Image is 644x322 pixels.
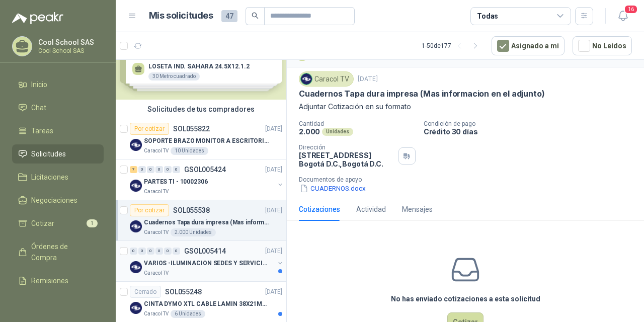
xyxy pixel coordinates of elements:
span: Inicio [31,79,47,90]
p: VARIOS -ILUMINACION SEDES Y SERVICIOS [144,259,269,268]
span: Órdenes de Compra [31,241,94,263]
div: Unidades [322,128,353,136]
p: Cool School SAS [38,39,101,46]
img: Company Logo [130,302,142,314]
p: 2.000 [299,127,320,136]
span: search [252,12,259,19]
img: Logo peakr [12,12,63,24]
h3: No has enviado cotizaciones a esta solicitud [391,293,540,304]
img: Company Logo [130,220,142,232]
p: SOL055822 [173,125,210,132]
div: Solicitudes de nuevos compradoresPor cotizarSOL055600[DATE] LOSETA IND. SAHARA 24.5X12.1.230 Metr... [116,27,286,100]
p: CINTA DYMO XTL CABLE LAMIN 38X21MMBLANCO [144,299,269,309]
div: 0 [147,248,154,255]
span: Cotizar [31,218,54,229]
button: 16 [614,7,632,25]
p: Caracol TV [144,188,169,196]
a: Por cotizarSOL055822[DATE] Company LogoSOPORTE BRAZO MONITOR A ESCRITORIO NBF80Caracol TV10 Unidades [116,119,286,159]
div: 0 [155,166,163,173]
p: [STREET_ADDRESS] Bogotá D.C. , Bogotá D.C. [299,151,394,168]
span: Negociaciones [31,195,77,206]
div: 0 [155,248,163,255]
div: 0 [173,248,180,255]
p: [DATE] [358,74,378,84]
p: Caracol TV [144,269,169,277]
p: Cool School SAS [38,48,101,54]
div: 6 Unidades [171,310,205,318]
a: 7 0 0 0 0 0 GSOL005424[DATE] Company LogoPARTES TI - 10002306Caracol TV [130,164,284,196]
a: Tareas [12,121,104,140]
div: 2.000 Unidades [171,228,216,236]
p: Dirección [299,144,394,151]
p: Caracol TV [144,310,169,318]
p: Caracol TV [144,228,169,236]
button: No Leídos [573,36,632,55]
div: 0 [173,166,180,173]
p: [DATE] [265,287,282,297]
div: 0 [138,248,146,255]
span: 1 [87,219,98,227]
a: Remisiones [12,271,104,290]
p: Condición de pago [424,120,640,127]
div: Caracol TV [299,71,354,87]
div: 0 [164,248,172,255]
p: Crédito 30 días [424,127,640,136]
span: 47 [221,10,237,22]
a: 0 0 0 0 0 0 GSOL005414[DATE] Company LogoVARIOS -ILUMINACION SEDES Y SERVICIOSCaracol TV [130,245,284,277]
div: Todas [477,11,498,22]
div: Solicitudes de tus compradores [116,100,286,119]
p: [DATE] [265,247,282,256]
a: Solicitudes [12,144,104,164]
a: Órdenes de Compra [12,237,104,267]
div: 0 [138,166,146,173]
p: [DATE] [265,124,282,134]
p: Caracol TV [144,147,169,155]
div: Por cotizar [130,204,169,216]
div: 1 - 50 de 177 [422,38,484,54]
a: Chat [12,98,104,117]
p: Documentos de apoyo [299,176,640,183]
span: 16 [624,5,638,14]
a: Licitaciones [12,168,104,187]
p: SOL055538 [173,207,210,214]
div: 0 [164,166,172,173]
a: Inicio [12,75,104,94]
span: Chat [31,102,46,113]
div: 0 [130,248,137,255]
div: Por cotizar [130,123,169,135]
div: 10 Unidades [171,147,208,155]
img: Company Logo [130,261,142,273]
p: GSOL005414 [184,248,226,255]
button: Asignado a mi [492,36,565,55]
div: Cerrado [130,286,161,298]
p: Cuadernos Tapa dura impresa (Mas informacion en el adjunto) [144,218,269,227]
p: Cantidad [299,120,416,127]
div: 0 [147,166,154,173]
img: Company Logo [130,180,142,192]
div: Cotizaciones [299,204,340,215]
p: Adjuntar Cotización en su formato [299,101,632,112]
a: Por cotizarSOL055538[DATE] Company LogoCuadernos Tapa dura impresa (Mas informacion en el adjunto... [116,200,286,241]
p: Cuadernos Tapa dura impresa (Mas informacion en el adjunto) [299,89,544,99]
img: Company Logo [130,139,142,151]
span: Licitaciones [31,172,68,183]
a: Cotizar1 [12,214,104,233]
p: GSOL005424 [184,166,226,173]
p: [DATE] [265,206,282,215]
img: Company Logo [301,73,312,85]
a: Configuración [12,294,104,313]
h1: Mis solicitudes [149,9,213,23]
p: SOL055248 [165,288,202,295]
div: 7 [130,166,137,173]
p: SOPORTE BRAZO MONITOR A ESCRITORIO NBF80 [144,136,269,146]
div: Actividad [356,204,386,215]
p: [DATE] [265,165,282,175]
button: CUADERNOS.docx [299,183,367,194]
span: Solicitudes [31,148,66,159]
span: Tareas [31,125,53,136]
p: PARTES TI - 10002306 [144,177,208,187]
div: Mensajes [402,204,433,215]
a: Negociaciones [12,191,104,210]
span: Remisiones [31,275,68,286]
